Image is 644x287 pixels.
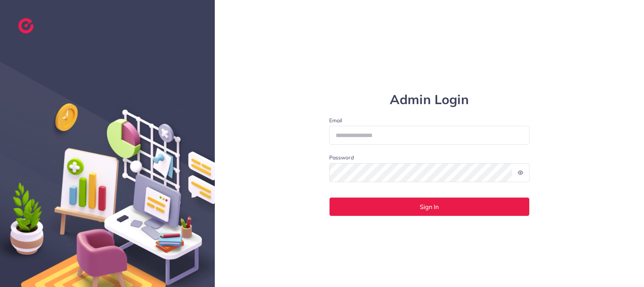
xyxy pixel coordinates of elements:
h1: Admin Login [329,92,530,108]
label: Email [329,117,530,124]
button: Sign In [329,197,530,216]
label: Password [329,154,354,161]
span: Sign In [420,204,439,210]
img: logo [18,18,34,33]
